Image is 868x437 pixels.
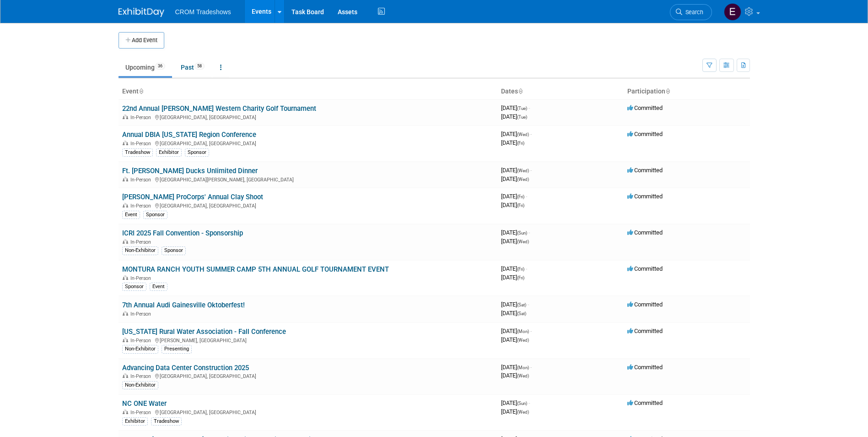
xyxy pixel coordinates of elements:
div: [PERSON_NAME], [GEOGRAPHIC_DATA] [122,336,494,344]
span: (Wed) [517,177,529,182]
span: In-Person [130,177,154,183]
span: - [530,364,532,371]
a: [US_STATE] Rural Water Association - Fall Conference [122,328,286,336]
img: In-Person Event [123,338,128,342]
span: [DATE] [501,372,529,379]
span: [DATE] [501,113,527,120]
span: (Tue) [517,106,527,111]
span: - [526,193,527,200]
a: ICRI 2025 Fall Convention - Sponsorship [122,229,243,237]
a: Annual DBIA [US_STATE] Region Conference [122,131,256,139]
img: In-Person Event [123,203,128,208]
span: [DATE] [501,229,530,236]
span: In-Person [130,373,154,379]
img: In-Person Event [123,275,128,280]
div: Non-Exhibitor [122,246,158,255]
span: (Sun) [517,401,527,406]
span: [DATE] [501,408,529,415]
span: [DATE] [501,364,532,371]
div: Non-Exhibitor [122,345,158,353]
a: MONTURA RANCH YOUTH SUMMER CAMP 5TH ANNUAL GOLF TOURNAMENT EVENT [122,265,389,273]
span: (Wed) [517,168,529,173]
span: Committed [627,265,663,272]
span: [DATE] [501,310,526,317]
div: Tradeshow [151,417,182,426]
span: In-Person [130,410,154,415]
span: (Mon) [517,329,529,334]
span: (Mon) [517,365,529,370]
span: In-Person [130,115,154,120]
span: Committed [627,328,663,334]
span: Committed [627,167,663,174]
span: [DATE] [501,301,529,308]
span: CROM Tradeshows [175,8,231,16]
span: [DATE] [501,104,530,111]
a: Sort by Start Date [518,87,523,95]
span: In-Person [130,275,154,281]
span: In-Person [130,239,154,245]
img: In-Person Event [123,115,128,119]
span: Committed [627,229,663,236]
span: (Wed) [517,338,529,343]
span: [DATE] [501,193,527,200]
img: In-Person Event [123,373,128,378]
a: Past58 [174,59,211,76]
span: Committed [627,364,663,371]
span: (Wed) [517,410,529,415]
span: (Sun) [517,230,527,235]
span: [DATE] [501,167,532,174]
a: Sort by Participation Type [665,87,670,95]
span: (Wed) [517,132,529,137]
span: - [530,167,532,174]
span: (Wed) [517,373,529,378]
span: (Fri) [517,275,524,280]
img: Emily Williams [724,3,741,21]
span: [DATE] [501,175,529,182]
span: [DATE] [501,274,524,281]
span: (Fri) [517,194,524,199]
img: In-Person Event [123,177,128,181]
span: [DATE] [501,336,529,343]
div: Tradeshow [122,148,153,157]
a: Advancing Data Center Construction 2025 [122,364,249,372]
a: Ft. [PERSON_NAME] Ducks Unlimited Dinner [122,167,258,175]
span: 36 [155,63,165,70]
span: In-Person [130,338,154,344]
span: (Fri) [517,203,524,208]
span: [DATE] [501,139,524,146]
div: [GEOGRAPHIC_DATA], [GEOGRAPHIC_DATA] [122,139,494,147]
span: - [530,131,532,137]
span: [DATE] [501,238,529,245]
span: 58 [194,63,205,70]
span: - [528,301,529,308]
span: (Fri) [517,267,524,272]
div: [GEOGRAPHIC_DATA], [GEOGRAPHIC_DATA] [122,113,494,120]
span: - [528,399,530,406]
span: - [528,104,530,111]
img: In-Person Event [123,239,128,244]
span: (Wed) [517,239,529,244]
span: Committed [627,193,663,200]
span: Committed [627,399,663,406]
img: ExhibitDay [119,8,164,17]
div: Event [150,283,167,291]
div: [GEOGRAPHIC_DATA], [GEOGRAPHIC_DATA] [122,408,494,415]
span: [DATE] [501,202,524,208]
th: Event [119,84,497,99]
span: - [526,265,527,272]
span: - [530,328,532,334]
a: Search [670,4,712,20]
span: In-Person [130,203,154,209]
div: [GEOGRAPHIC_DATA], [GEOGRAPHIC_DATA] [122,202,494,209]
span: Committed [627,104,663,111]
div: Sponsor [162,246,186,255]
span: [DATE] [501,328,532,334]
span: Committed [627,131,663,137]
a: 22nd Annual [PERSON_NAME] Western Charity Golf Tournament [122,104,316,113]
div: Sponsor [143,211,167,219]
a: Sort by Event Name [139,87,143,95]
span: In-Person [130,141,154,147]
a: Upcoming36 [119,59,172,76]
div: [GEOGRAPHIC_DATA], [GEOGRAPHIC_DATA] [122,372,494,379]
th: Participation [624,84,750,99]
